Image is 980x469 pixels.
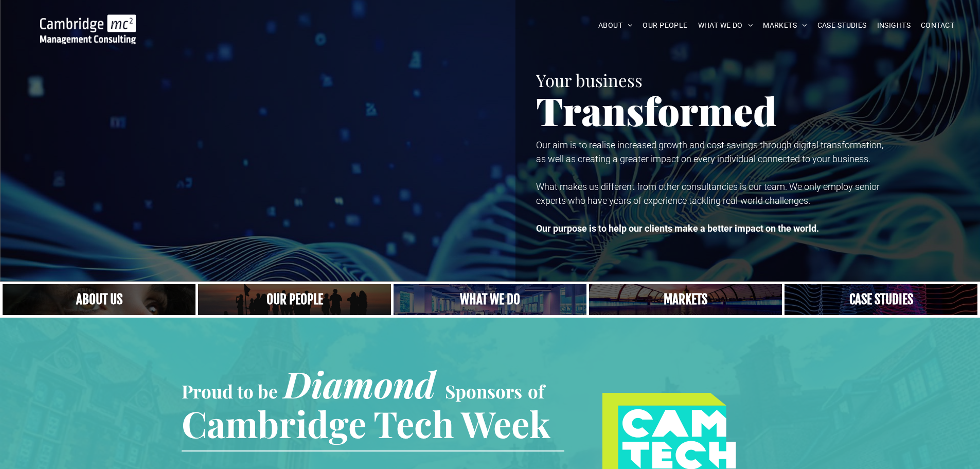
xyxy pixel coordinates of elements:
a: OUR PEOPLE [637,18,692,33]
span: Transformed [536,84,777,136]
span: Diamond [283,359,436,408]
span: Your business [536,68,643,91]
a: Close up of woman's face, centered on her eyes [3,284,195,315]
span: Sponsors [445,379,522,403]
a: MARKETS [758,18,812,33]
span: Our aim is to realise increased growth and cost savings through digital transformation, as well a... [536,140,883,164]
strong: Our purpose is to help our clients make a better impact on the world. [536,223,819,234]
a: Our Markets | Cambridge Management Consulting [589,284,782,315]
span: What makes us different from other consultancies is our team. We only employ senior experts who h... [536,181,880,206]
a: WHAT WE DO [693,18,758,33]
a: Your Business Transformed | Cambridge Management Consulting [40,16,136,27]
span: of [528,379,544,403]
a: CASE STUDIES | See an Overview of All Our Case Studies | Cambridge Management Consulting [785,284,977,315]
a: A yoga teacher lifting his whole body off the ground in the peacock pose [394,284,586,315]
span: Cambridge Tech Week [182,399,550,447]
span: Proud to be [182,379,278,403]
a: A crowd in silhouette at sunset, on a rise or lookout point [198,284,391,315]
a: INSIGHTS [872,18,916,33]
img: Go to Homepage [40,14,136,44]
a: CASE STUDIES [812,18,872,33]
a: CONTACT [916,18,959,33]
a: ABOUT [593,18,638,33]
